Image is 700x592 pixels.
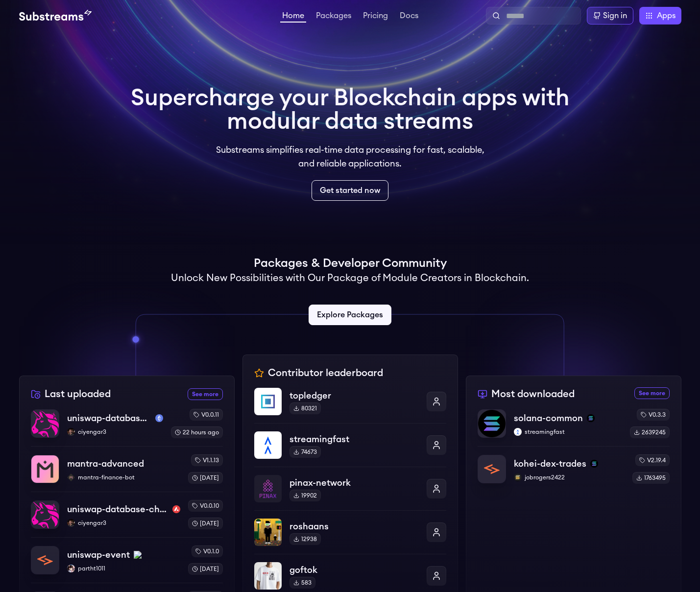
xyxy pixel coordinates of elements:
[478,446,670,484] a: kohei-dex-tradeskohei-dex-tradessolanajobrogers2422jobrogers2422v2.19.41763495
[254,388,446,423] a: topledgertopledger80321
[587,414,595,422] img: solana
[188,388,223,400] a: See more recently uploaded packages
[603,10,627,22] div: Sign in
[290,446,321,458] div: 74673
[67,428,75,436] img: ciyengar3
[309,305,391,325] a: Explore Packages
[514,428,522,436] img: streamingfast
[657,10,676,22] span: Apps
[290,533,321,545] div: 12938
[290,432,419,446] p: streamingfast
[314,12,353,22] a: Packages
[67,474,75,481] img: mantra-finance-bot
[188,563,223,575] div: [DATE]
[31,492,223,537] a: uniswap-database-changes-avalancheuniswap-database-changes-avalancheavalancheciyengar3ciyengar3v0...
[172,505,180,513] img: avalanche
[31,410,59,437] img: uniswap-database-changes-sepolia
[67,457,144,471] p: mantra-advanced
[31,455,59,483] img: mantra-advanced
[514,474,522,481] img: jobrogers2422
[361,12,390,22] a: Pricing
[188,472,223,484] div: [DATE]
[398,12,420,22] a: Docs
[254,256,447,271] h1: Packages & Developer Community
[514,474,625,481] p: jobrogers2422
[67,565,75,572] img: partht1011
[67,548,130,562] p: uniswap-event
[590,460,598,468] img: solana
[190,409,223,421] div: v0.0.11
[254,431,282,459] img: streamingfast
[254,519,282,546] img: roshaans
[290,490,321,501] div: 19902
[155,414,163,422] img: sepolia
[478,410,506,437] img: solana-common
[31,537,223,583] a: uniswap-eventuniswap-eventbnbpartht1011partht1011v0.1.0[DATE]
[587,7,633,24] a: Sign in
[478,455,506,483] img: kohei-dex-trades
[632,472,670,484] div: 1763495
[67,565,180,572] p: partht1011
[171,426,223,438] div: 22 hours ago
[188,500,223,512] div: v0.0.10
[67,519,75,527] img: ciyengar3
[171,271,529,285] h2: Unlock New Possibilities with Our Package of Module Creators in Blockchain.
[280,12,306,23] a: Home
[19,10,92,22] img: Substream's logo
[290,389,419,403] p: topledger
[31,546,59,574] img: uniswap-event
[290,563,419,577] p: goftok
[67,519,180,527] p: ciyengar3
[514,428,622,436] p: streamingfast
[67,474,180,481] p: mantra-finance-bot
[254,467,446,510] a: pinax-networkpinax-network19902
[192,545,223,557] div: v0.1.0
[209,143,491,170] p: Substreams simplifies real-time data processing for fast, scalable, and reliable applications.
[290,520,419,533] p: roshaans
[191,454,223,466] div: v1.1.13
[67,411,151,425] p: uniswap-database-changes-sepolia
[254,510,446,554] a: roshaansroshaans12938
[514,411,583,425] p: solana-common
[188,518,223,529] div: [DATE]
[31,409,223,446] a: uniswap-database-changes-sepoliauniswap-database-changes-sepoliasepoliaciyengar3ciyengar3v0.0.112...
[254,475,282,502] img: pinax-network
[134,551,142,559] img: bnb
[290,403,321,414] div: 80321
[290,476,419,490] p: pinax-network
[478,409,670,446] a: solana-commonsolana-commonsolanastreamingfaststreamingfastv0.3.32639245
[635,454,670,466] div: v2.19.4
[634,387,670,399] a: See more most downloaded packages
[131,86,570,133] h1: Supercharge your Blockchain apps with modular data streams
[254,562,282,590] img: goftok
[67,502,169,516] p: uniswap-database-changes-avalanche
[31,501,59,528] img: uniswap-database-changes-avalanche
[630,426,670,438] div: 2639245
[312,180,388,201] a: Get started now
[254,423,446,467] a: streamingfaststreamingfast74673
[254,388,282,415] img: topledger
[290,577,315,589] div: 583
[514,457,586,471] p: kohei-dex-trades
[31,446,223,492] a: mantra-advancedmantra-advancedmantra-finance-botmantra-finance-botv1.1.13[DATE]
[67,428,163,436] p: ciyengar3
[637,409,670,421] div: v0.3.3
